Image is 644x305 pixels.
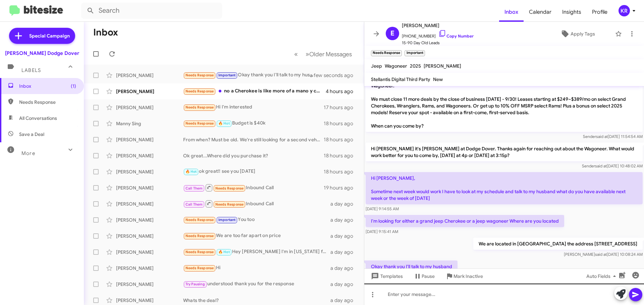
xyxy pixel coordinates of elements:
span: 🔥 Hot [185,169,197,174]
div: Whats the deal? [183,297,330,304]
span: Jeep [371,63,382,69]
span: [PERSON_NAME] [424,63,461,69]
div: a day ago [330,201,359,207]
span: 🔥 Hot [218,250,230,254]
div: [PERSON_NAME] [116,249,183,255]
div: [PERSON_NAME] [116,217,183,223]
div: Ok great...Where did you purchase it? [183,152,324,159]
a: Insights [557,2,587,22]
div: a day ago [330,249,359,255]
button: Pause [408,270,440,282]
div: [PERSON_NAME] [116,168,183,175]
div: 18 hours ago [324,136,359,143]
div: You too [183,216,330,224]
span: Needs Response [185,121,214,126]
div: Hi I'm interested [183,103,324,111]
div: [PERSON_NAME] [116,72,183,79]
span: Stellantis Digital Third Party [371,76,430,82]
div: 17 hours ago [324,104,359,111]
span: Needs Response [185,73,214,77]
span: [PHONE_NUMBER] [402,29,474,40]
div: [PERSON_NAME] [116,297,183,304]
span: Important [218,218,236,222]
span: Needs Response [185,266,214,270]
span: 🔥 Hot [218,121,230,126]
span: E [390,28,394,39]
button: Apply Tags [543,28,612,40]
a: Profile [587,2,613,22]
span: said at [595,252,607,257]
div: [PERSON_NAME] [116,88,183,95]
div: no a Cherokee is like more of a mano y car, thw car i want is a keep but a [DEMOGRAPHIC_DATA] lik... [183,87,326,95]
div: Hey [PERSON_NAME] I'm in [US_STATE] for parents weekend! Let's talk [DATE]. Thx [183,248,330,256]
h1: Inbox [93,27,118,38]
button: Mark Inactive [440,270,488,282]
p: We are located in [GEOGRAPHIC_DATA] the address [STREET_ADDRESS] [473,238,643,250]
button: KR [613,5,637,16]
a: Special Campaign [9,28,75,44]
span: Inbox [19,83,76,89]
span: Needs Response [185,89,214,93]
span: Needs Response [215,202,244,207]
p: Hi [PERSON_NAME] it's [PERSON_NAME], BDC Manager at Dodge Dover. Thanks again for reaching out ab... [366,73,643,132]
span: [DATE] 9:15:41 AM [366,229,398,234]
span: Sender [DATE] 10:48:02 AM [582,163,643,168]
div: a day ago [330,297,359,304]
span: Older Messages [309,51,352,58]
div: understood thank you for the response [183,280,330,288]
a: Copy Number [438,33,474,39]
span: Templates [370,270,403,282]
span: [PERSON_NAME] [DATE] 10:08:24 AM [564,252,643,257]
div: 19 hours ago [324,184,359,191]
span: Special Campaign [29,32,70,39]
span: Needs Response [19,99,76,105]
nav: Page navigation example [290,47,356,61]
span: said at [596,134,608,139]
div: From when? Must be old. We're still looking for a second vehicle but I haven't been on your site ... [183,136,324,143]
div: Manny Sing [116,120,183,127]
span: Needs Response [215,186,244,190]
div: Inbound Call [183,200,330,208]
span: Call Them [185,202,203,207]
span: Inbox [499,2,524,22]
span: » [306,50,309,58]
span: All Conversations [19,115,57,122]
div: a day ago [330,233,359,239]
div: [PERSON_NAME] [116,136,183,143]
small: Important [405,50,425,56]
div: a few seconds ago [318,72,359,79]
div: Budget is $40k [183,120,324,127]
div: ok great!! see you [DATE] [183,168,324,175]
span: said at [595,163,607,168]
div: [PERSON_NAME] [116,184,183,191]
span: New [433,76,443,82]
div: 18 hours ago [324,152,359,159]
button: Auto Fields [581,270,624,282]
div: Okay thank you I'll talk to my husband [183,71,318,79]
div: [PERSON_NAME] Dodge Dover [5,50,79,57]
span: Sender [DATE] 11:54:54 AM [583,134,643,139]
a: Calendar [524,2,557,22]
span: [DATE] 9:14:55 AM [366,206,399,211]
span: [PERSON_NAME] [402,21,474,29]
div: [PERSON_NAME] [116,281,183,288]
p: I'm looking for either a grand jeep Cherokee or a jeep wagoneer Where are you located [366,215,564,227]
small: Needs Response [371,50,402,56]
span: Mark Inactive [453,270,483,282]
div: a day ago [330,265,359,272]
p: Hi [PERSON_NAME] it's [PERSON_NAME] at Dodge Dover. Thanks again for reaching out about the Wagon... [366,143,643,161]
span: Needs Response [185,105,214,109]
span: More [21,150,35,156]
div: [PERSON_NAME] [116,201,183,207]
div: 18 hours ago [324,120,359,127]
span: Auto Fields [586,270,619,282]
span: Try Pausing [185,282,205,286]
div: [PERSON_NAME] [116,104,183,111]
div: [PERSON_NAME] [116,265,183,272]
input: Search [81,3,222,19]
p: Hi [PERSON_NAME], Sometime next week would work I have to look at my schedule and talk to my husb... [366,172,643,204]
span: « [294,50,298,58]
